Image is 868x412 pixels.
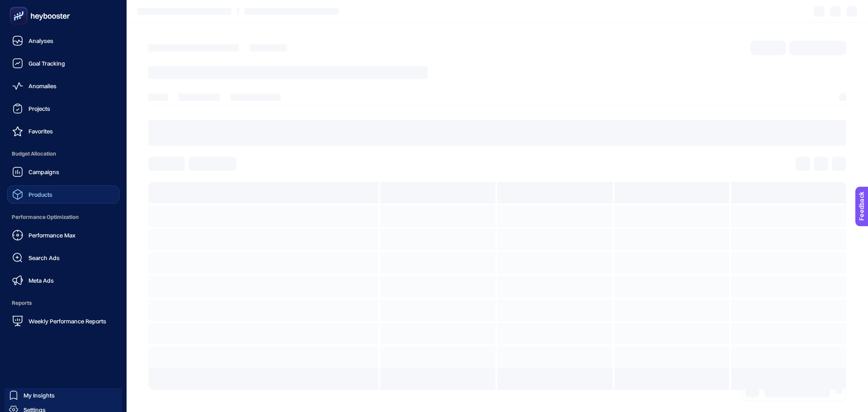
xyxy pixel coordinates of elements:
span: Weekly Performance Reports [28,317,106,325]
a: Weekly Performance Reports [7,312,119,330]
span: Products [28,191,52,198]
a: Analyses [7,32,119,50]
span: Meta Ads [28,277,54,284]
a: Campaigns [7,163,119,181]
a: Meta Ads [7,271,119,289]
span: Performance Max [28,232,75,239]
span: Budget Allocation [7,145,119,163]
span: Campaigns [28,168,59,175]
span: Performance Optimization [7,208,119,226]
a: Performance Max [7,226,119,244]
a: Anomalies [7,77,119,95]
span: Goal Tracking [28,60,65,67]
span: Favorites [28,128,53,135]
span: My Insights [24,392,55,399]
a: Favorites [7,122,119,140]
a: My Insights [5,388,122,403]
span: Search Ads [28,254,60,261]
a: Goal Tracking [7,54,119,72]
span: Projects [28,105,50,112]
a: Search Ads [7,249,119,267]
span: Analyses [28,37,53,44]
a: Products [7,185,119,204]
a: Projects [7,99,119,118]
span: Feedback [5,3,34,10]
span: Reports [7,294,119,312]
span: Anomalies [28,82,57,90]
